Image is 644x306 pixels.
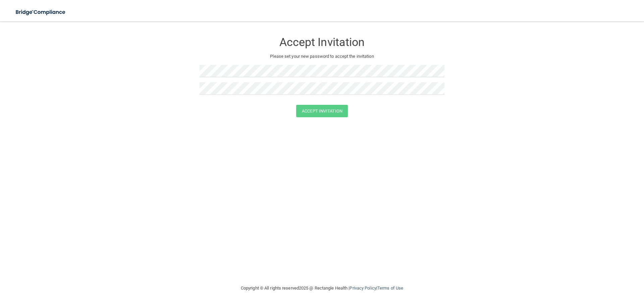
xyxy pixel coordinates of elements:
div: Copyright © All rights reserved 2025 @ Rectangle Health | | [200,277,444,299]
img: bridge_compliance_login_screen.278c3ca4.svg [10,5,72,19]
a: Privacy Policy [350,286,376,291]
p: Please set your new password to accept the invitation [205,52,439,60]
a: Terms of Use [377,286,403,291]
button: Accept Invitation [296,105,348,117]
h3: Accept Invitation [200,36,444,48]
